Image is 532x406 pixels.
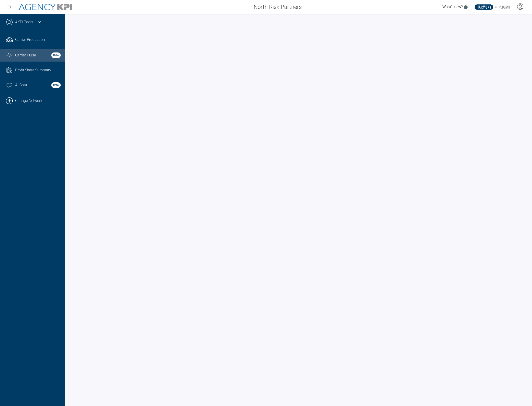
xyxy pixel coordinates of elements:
[51,52,61,58] strong: Beta
[15,37,45,42] span: Carrier Production
[15,19,33,25] a: AKPI Tools
[15,82,27,88] span: AI Chat
[51,82,61,88] strong: Beta
[15,67,51,73] span: Profit Share Summary
[15,52,36,58] span: Carrier Pulse
[19,4,72,10] img: AgencyKPI
[254,3,302,11] span: North Risk Partners
[442,5,463,9] span: What's new?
